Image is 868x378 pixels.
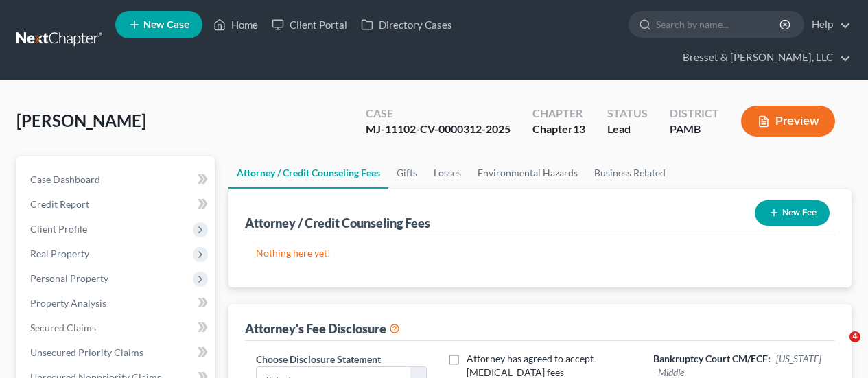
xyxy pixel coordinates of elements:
div: PAMB [670,121,719,137]
a: Help [805,12,851,37]
a: Bresset & [PERSON_NAME], LLC [676,45,851,70]
a: Client Portal [265,12,354,37]
span: Secured Claims [30,322,96,333]
span: 13 [573,122,585,135]
span: Personal Property [30,272,108,284]
div: Attorney / Credit Counseling Fees [245,215,430,231]
a: Credit Report [19,192,215,217]
a: Directory Cases [354,12,459,37]
span: Client Profile [30,223,87,235]
a: Attorney / Credit Counseling Fees [228,156,388,189]
span: [PERSON_NAME] [16,110,146,130]
div: Lead [607,121,648,137]
p: Nothing here yet! [256,246,824,260]
a: Secured Claims [19,316,215,340]
a: Home [207,12,265,37]
div: Attorney's Fee Disclosure [245,320,400,337]
div: Chapter [532,121,585,137]
a: Losses [425,156,469,189]
button: Preview [741,106,835,137]
label: Choose Disclosure Statement [256,352,381,366]
div: Case [366,106,511,121]
div: Status [607,106,648,121]
a: Environmental Hazards [469,156,586,189]
input: Search by name... [656,12,782,37]
span: Attorney has agreed to accept [MEDICAL_DATA] fees [467,353,594,378]
iframe: Intercom live chat [821,331,854,364]
span: New Case [143,20,189,30]
a: Property Analysis [19,291,215,316]
button: New Fee [755,200,830,226]
span: Real Property [30,248,89,259]
span: Unsecured Priority Claims [30,346,143,358]
a: Business Related [586,156,674,189]
span: Property Analysis [30,297,106,309]
a: Case Dashboard [19,167,215,192]
span: Credit Report [30,198,89,210]
div: Chapter [532,106,585,121]
div: MJ-11102-CV-0000312-2025 [366,121,511,137]
span: Case Dashboard [30,174,100,185]
div: District [670,106,719,121]
a: Gifts [388,156,425,189]
a: Unsecured Priority Claims [19,340,215,365]
span: 4 [849,331,860,342]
